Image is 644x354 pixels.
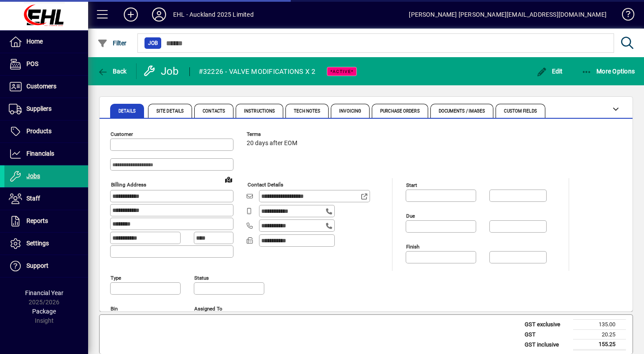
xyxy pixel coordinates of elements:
[145,7,173,22] button: Profile
[4,233,88,255] a: Settings
[579,63,637,79] button: More Options
[339,109,361,113] span: Invoicing
[406,244,419,250] mat-label: Finish
[26,240,49,247] span: Settings
[4,120,88,142] a: Products
[4,188,88,210] a: Staff
[581,68,635,75] span: More Options
[111,275,121,281] mat-label: Type
[380,109,420,113] span: Purchase Orders
[4,76,88,98] a: Customers
[32,308,56,315] span: Package
[111,306,118,312] mat-label: Bin
[26,150,54,157] span: Financials
[25,289,63,296] span: Financial Year
[4,255,88,277] a: Support
[156,109,184,113] span: Site Details
[520,320,573,330] td: GST exclusive
[26,38,43,45] span: Home
[111,131,133,137] mat-label: Customer
[173,7,254,22] div: EHL - Auckland 2025 Limited
[97,68,127,75] span: Back
[97,40,127,47] span: Filter
[573,339,626,350] td: 155.25
[95,63,129,79] button: Back
[26,60,38,67] span: POS
[4,53,88,75] a: POS
[615,2,633,30] a: Knowledge Base
[95,35,129,51] button: Filter
[537,68,563,75] span: Edit
[203,109,225,113] span: Contacts
[573,320,626,330] td: 135.00
[143,64,181,78] div: Job
[194,275,209,281] mat-label: Status
[409,7,607,22] div: [PERSON_NAME] [PERSON_NAME][EMAIL_ADDRESS][DOMAIN_NAME]
[534,63,565,79] button: Edit
[26,128,52,135] span: Products
[26,172,40,179] span: Jobs
[573,329,626,339] td: 20.25
[4,210,88,232] a: Reports
[4,143,88,165] a: Financials
[26,217,48,224] span: Reports
[199,65,316,79] div: #32226 - VALVE MODIFICATIONS X 2
[148,39,158,47] span: Job
[504,109,537,113] span: Custom Fields
[294,109,320,113] span: Tech Notes
[118,109,136,113] span: Details
[26,262,48,269] span: Support
[26,83,56,90] span: Customers
[520,329,573,339] td: GST
[406,182,417,188] mat-label: Start
[439,109,485,113] span: Documents / Images
[26,195,40,202] span: Staff
[247,140,297,147] span: 20 days after EOM
[244,109,275,113] span: Instructions
[4,98,88,120] a: Suppliers
[88,63,137,79] app-page-header-button: Back
[117,7,145,22] button: Add
[222,172,236,186] a: View on map
[406,213,415,219] mat-label: Due
[520,339,573,350] td: GST inclusive
[194,306,222,312] mat-label: Assigned to
[4,31,88,53] a: Home
[247,131,300,137] span: Terms
[26,105,52,112] span: Suppliers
